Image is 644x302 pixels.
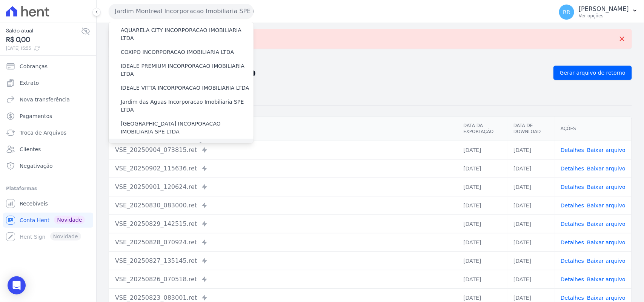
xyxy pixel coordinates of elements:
[457,215,507,233] td: [DATE]
[587,202,626,208] a: Baixar arquivo
[587,239,626,245] a: Baixar arquivo
[561,295,584,301] a: Detalhes
[561,166,584,172] a: Detalhes
[115,164,451,173] div: VSE_20250902_115636.ret
[6,184,90,193] div: Plataformas
[109,4,254,19] button: Jardim Montreal Incorporacao Imobiliaria SPE LTDA
[3,109,93,124] a: Pagamentos
[561,239,584,245] a: Detalhes
[20,200,48,207] span: Recebíveis
[115,256,451,265] div: VSE_20250827_135145.ret
[20,216,49,224] span: Conta Hent
[553,66,632,80] a: Gerar arquivo de retorno
[121,120,254,136] label: [GEOGRAPHIC_DATA] INCORPORACAO IMOBILIARIA SPE LTDA
[20,129,66,136] span: Troca de Arquivos
[457,270,507,288] td: [DATE]
[3,158,93,173] a: Negativação
[587,166,626,172] a: Baixar arquivo
[115,238,451,247] div: VSE_20250828_070924.ret
[507,117,555,141] th: Data de Download
[457,251,507,270] td: [DATE]
[3,125,93,140] a: Troca de Arquivos
[8,276,26,294] div: Open Intercom Messenger
[3,142,93,157] a: Clientes
[563,9,570,15] span: RR
[560,69,626,77] span: Gerar arquivo de retorno
[20,63,48,70] span: Cobranças
[109,55,632,63] nav: Breadcrumb
[6,59,90,244] nav: Sidebar
[54,216,85,224] span: Novidade
[457,117,507,141] th: Data da Exportação
[3,196,93,211] a: Recebíveis
[121,26,254,42] label: AQUARELA CITY INCORPORACAO IMOBILIARIA LTDA
[507,270,555,288] td: [DATE]
[507,233,555,251] td: [DATE]
[115,275,451,284] div: VSE_20250826_070518.ret
[507,196,555,215] td: [DATE]
[3,75,93,90] a: Extrato
[121,62,254,78] label: IDEALE PREMIUM INCORPORACAO IMOBILIARIA LTDA
[587,258,626,264] a: Baixar arquivo
[507,159,555,178] td: [DATE]
[579,13,629,19] p: Ver opções
[457,233,507,251] td: [DATE]
[6,27,81,35] span: Saldo atual
[587,147,626,153] a: Baixar arquivo
[6,35,81,45] span: R$ 0,00
[587,221,626,227] a: Baixar arquivo
[587,295,626,301] a: Baixar arquivo
[561,276,584,282] a: Detalhes
[109,117,457,141] th: Arquivo
[3,92,93,107] a: Nova transferência
[115,201,451,210] div: VSE_20250830_083000.ret
[561,147,584,153] a: Detalhes
[561,184,584,190] a: Detalhes
[553,2,644,23] button: RR [PERSON_NAME] Ver opções
[457,196,507,215] td: [DATE]
[587,184,626,190] a: Baixar arquivo
[115,146,451,155] div: VSE_20250904_073815.ret
[20,79,39,87] span: Extrato
[121,98,254,114] label: Jardim das Aguas Incorporacao Imobiliaria SPE LTDA
[20,96,70,103] span: Nova transferência
[20,162,53,170] span: Negativação
[121,84,249,92] label: IDEALE VITTA INCORPORACAO IMOBILIARIA LTDA
[507,251,555,270] td: [DATE]
[555,117,632,141] th: Ações
[507,215,555,233] td: [DATE]
[20,112,52,120] span: Pagamentos
[6,45,81,52] span: [DATE] 15:55
[507,178,555,196] td: [DATE]
[457,141,507,159] td: [DATE]
[115,219,451,228] div: VSE_20250829_142515.ret
[457,178,507,196] td: [DATE]
[561,202,584,208] a: Detalhes
[507,141,555,159] td: [DATE]
[3,59,93,74] a: Cobranças
[579,5,629,13] p: [PERSON_NAME]
[115,182,451,192] div: VSE_20250901_120624.ret
[109,67,547,78] h2: Exportações de Retorno
[561,258,584,264] a: Detalhes
[561,221,584,227] a: Detalhes
[20,146,41,153] span: Clientes
[3,213,93,228] a: Conta Hent Novidade
[587,276,626,282] a: Baixar arquivo
[121,142,254,158] label: JARDIM UNIQUE INCORPORAÇÃO IMOBILIARIA SPE LTDA
[121,48,234,56] label: COXIPO INCORPORACAO IMOBILIARIA LTDA
[457,159,507,178] td: [DATE]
